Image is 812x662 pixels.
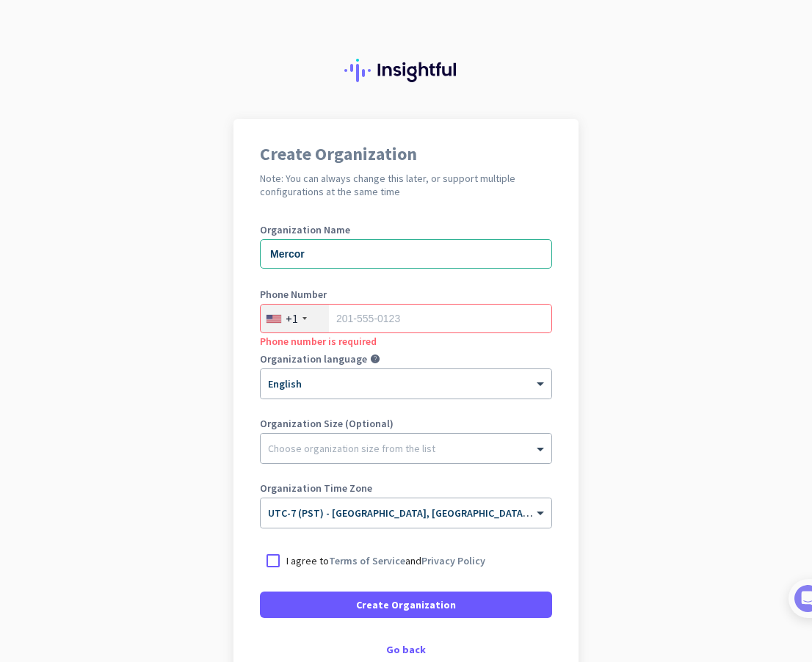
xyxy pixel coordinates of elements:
label: Phone Number [260,289,552,299]
label: Organization Name [260,225,552,235]
img: Insightful [344,59,468,82]
a: Privacy Policy [421,554,485,567]
button: Create Organization [260,592,552,618]
label: Organization Size (Optional) [260,418,552,429]
i: help [370,354,380,364]
span: Create Organization [356,597,456,612]
div: +1 [286,311,298,326]
label: Organization Time Zone [260,483,552,493]
input: 201-555-0123 [260,304,552,333]
h1: Create Organization [260,145,552,163]
div: Go back [260,644,552,655]
input: What is the name of your organization? [260,239,552,269]
span: Phone number is required [260,335,377,348]
p: I agree to and [286,553,485,568]
h2: Note: You can always change this later, or support multiple configurations at the same time [260,172,552,198]
a: Terms of Service [329,554,405,567]
label: Organization language [260,354,367,364]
